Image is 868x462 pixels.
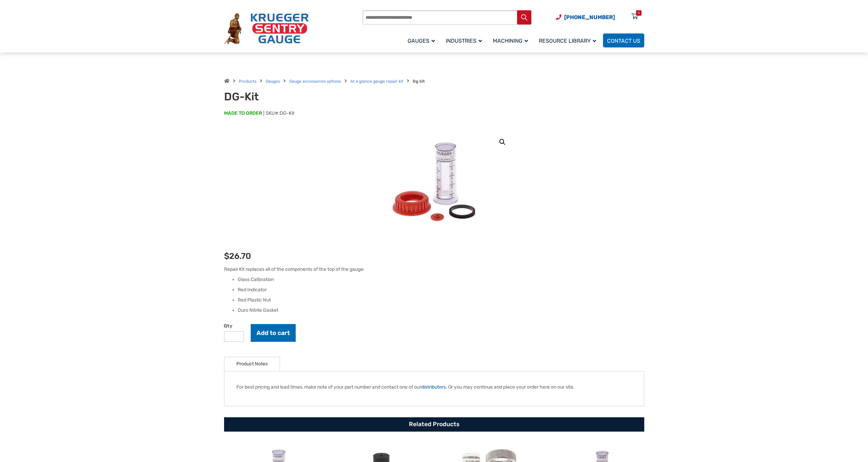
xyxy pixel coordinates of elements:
[236,357,268,370] a: Product Notes
[264,110,294,116] span: SKU#:
[224,251,251,261] bdi: 26.70
[442,32,489,48] a: Industries
[383,130,485,233] img: DG-Kit
[603,33,644,47] a: Contact Us
[446,38,482,44] span: Industries
[239,79,256,84] a: Products
[224,110,262,117] span: MADE TO ORDER
[556,13,615,22] a: Phone Number (920) 434-8860
[493,38,528,44] span: Machining
[413,79,425,84] strong: Dg kit
[535,32,603,48] a: Resource Library
[489,32,535,48] a: Machining
[251,324,296,342] button: Add to cart
[280,110,294,116] span: DG-Kit
[266,79,280,84] a: Gauges
[607,38,640,44] span: Contact Us
[238,297,644,304] li: Red Plastic Nut
[496,136,509,148] a: View full-screen image gallery
[289,79,341,84] a: Gauge accessories options
[403,32,442,48] a: Gauges
[564,14,615,20] span: [PHONE_NUMBER]
[638,10,640,16] div: 0
[238,307,644,314] li: Duro Nitrile Gasket
[224,331,244,342] input: Product quantity
[224,90,392,103] h1: DG-Kit
[224,266,644,273] p: Repair Kit replaces all of the components of the top of the gauge:
[224,13,309,44] img: Krueger Sentry Gauge
[408,38,435,44] span: Gauges
[539,38,596,44] span: Resource Library
[421,384,446,390] a: distributors
[224,251,229,261] span: $
[238,286,644,293] li: Red Indicator
[236,383,632,391] p: For best pricing and lead times, make note of your part number and contact one of our . Or you ma...
[238,276,644,283] li: Glass Calibration
[224,417,644,432] h2: Related Products
[350,79,403,84] a: At a glance gauge repair kit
